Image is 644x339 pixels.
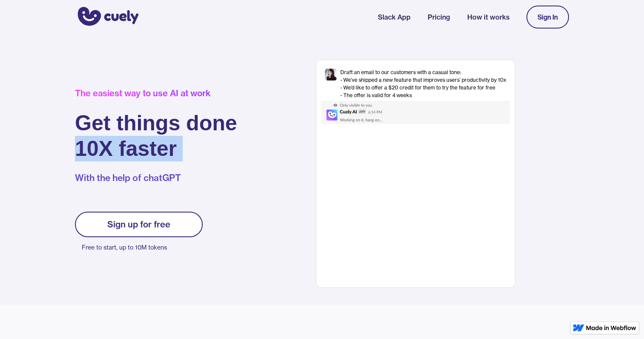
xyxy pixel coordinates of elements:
a: home [75,1,139,33]
a: Sign up for free [75,212,203,237]
h1: Get things done 10X faster [75,110,237,161]
p: Free to start, up to 10M tokens [82,241,203,253]
div: Sign up for free [107,219,170,230]
a: Pricing [428,12,450,22]
p: With the help of chatGPT [75,172,237,184]
div: Sign In [538,13,558,21]
a: Slack App [378,12,411,22]
img: Made in Webflow [586,325,636,330]
div: The easiest way to use AI at work [75,88,237,98]
a: Sign In [526,6,569,29]
div: Draft an email to our customers with a casual tone: - We’ve shipped a new feature that improves u... [340,69,506,99]
a: How it works [467,12,509,22]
